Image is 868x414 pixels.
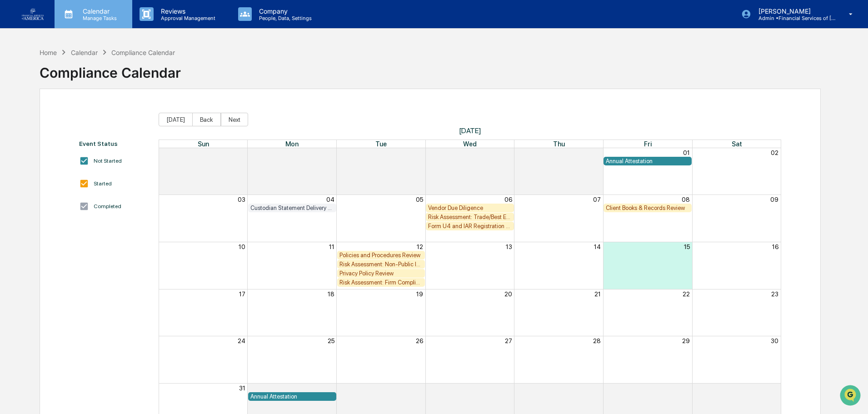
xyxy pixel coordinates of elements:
[416,290,423,298] button: 19
[90,154,110,161] span: Pylon
[239,384,245,392] button: 31
[155,72,165,83] button: Start new chat
[771,149,778,156] button: 02
[339,279,423,286] div: Risk Assessment: Firm Compliance/Fiduciary Duty
[683,149,690,156] button: 01
[771,384,778,392] button: 06
[250,205,334,211] div: Custodian Statement Delivery Review
[238,149,245,156] button: 27
[593,384,601,392] button: 04
[62,111,116,127] a: 🗄️Attestations
[192,113,221,126] button: Back
[5,111,62,127] a: 🖐️Preclearance
[682,196,690,203] button: 08
[504,149,512,156] button: 30
[593,337,601,344] button: 28
[31,79,115,86] div: We're available if you need us!
[839,384,863,409] iframe: Open customer support
[417,243,423,250] button: 12
[252,7,316,15] p: Company
[751,7,836,15] p: [PERSON_NAME]
[159,126,782,135] span: [DATE]
[416,196,423,203] button: 05
[415,384,423,392] button: 02
[5,128,61,145] a: 🔎Data Lookup
[606,205,689,211] div: Client Books & Records Review
[594,149,601,156] button: 31
[375,140,387,148] span: Tue
[416,337,423,344] button: 26
[79,140,150,147] div: Event Status
[428,205,512,211] div: Vendor Due Diligence
[594,243,601,250] button: 14
[428,223,512,229] div: Form U4 and IAR Registration Review
[75,7,121,15] p: Calendar
[221,113,248,126] button: Next
[250,393,334,400] div: Annual Attestation
[505,337,512,344] button: 27
[326,196,334,203] button: 04
[40,57,181,81] div: Compliance Calendar
[339,252,423,259] div: Policies and Procedures Review
[463,140,477,148] span: Wed
[327,149,334,156] button: 28
[606,158,689,165] div: Annual Attestation
[285,140,299,148] span: Mon
[683,290,690,298] button: 22
[415,149,423,156] button: 29
[771,337,778,344] button: 30
[594,290,601,298] button: 21
[593,196,601,203] button: 07
[504,196,512,203] button: 06
[328,384,334,392] button: 01
[18,115,59,124] span: Preclearance
[9,115,16,123] div: 🖐️
[75,115,113,124] span: Attestations
[9,133,16,140] div: 🔎
[506,243,512,250] button: 13
[684,243,690,250] button: 15
[239,290,245,298] button: 17
[329,243,334,250] button: 11
[94,158,122,164] div: Not Started
[328,290,334,298] button: 18
[22,8,44,20] img: logo
[504,290,512,298] button: 20
[328,337,334,344] button: 25
[553,140,565,148] span: Thu
[71,49,98,56] div: Calendar
[252,15,316,21] p: People, Data, Settings
[504,384,512,392] button: 03
[428,214,512,220] div: Risk Assessment: Trade/Best Execution
[94,180,112,187] div: Started
[771,290,778,298] button: 23
[339,261,423,268] div: Risk Assessment: Non-Public Information
[683,384,690,392] button: 05
[239,243,245,250] button: 10
[111,49,175,56] div: Compliance Calendar
[31,70,149,79] div: Start new chat
[772,243,778,250] button: 16
[40,49,57,56] div: Home
[732,140,742,148] span: Sat
[66,115,73,123] div: 🗄️
[682,337,690,344] button: 29
[154,7,220,15] p: Reviews
[238,196,245,203] button: 03
[770,196,778,203] button: 09
[75,15,121,21] p: Manage Tasks
[339,270,423,277] div: Privacy Policy Review
[64,154,110,161] a: Powered byPylon
[644,140,652,148] span: Fri
[751,15,836,21] p: Admin • Financial Services of [GEOGRAPHIC_DATA]
[18,132,57,141] span: Data Lookup
[9,19,165,34] p: How can we help?
[24,41,150,51] input: Clear
[154,15,220,21] p: Approval Management
[238,337,245,344] button: 24
[198,140,209,148] span: Sun
[159,113,193,126] button: [DATE]
[9,70,25,86] img: 1746055101610-c473b297-6a78-478c-a979-82029cc54cd1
